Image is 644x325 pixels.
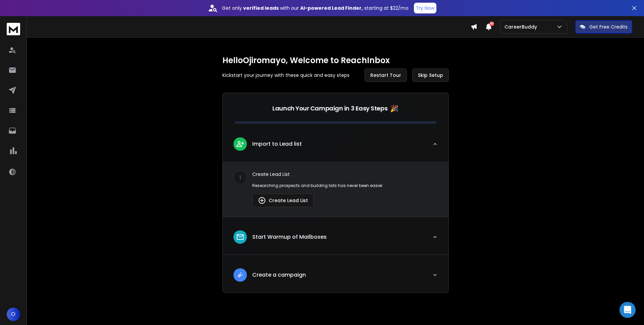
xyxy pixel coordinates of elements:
p: Start Warmup of Mailboxes [252,233,327,241]
strong: verified leads [243,5,279,11]
img: lead [236,271,245,279]
strong: AI-powered Lead Finder, [300,5,363,11]
span: Skip Setup [418,72,443,79]
span: 50 [489,21,494,26]
p: CareerBuddy [504,24,540,30]
img: lead [236,140,245,148]
button: leadStart Warmup of Mailboxes [223,225,448,254]
p: Researching prospects and building lists has never been easier. [252,183,438,188]
div: leadImport to Lead list [223,161,448,217]
button: O [7,308,20,321]
p: Try Now [416,5,434,11]
button: Restart Tour [365,68,407,82]
img: lead [258,196,266,204]
p: Get Free Credits [589,24,628,30]
button: leadCreate a campaign [223,263,448,292]
p: Get only with our starting at $22/mo [222,5,409,11]
span: 🎉 [390,104,398,113]
div: 1 [233,171,247,184]
img: lead [236,233,245,241]
p: Create a campaign [252,271,306,279]
button: Try Now [414,3,436,13]
img: logo [7,23,20,35]
p: Create Lead List [252,171,438,178]
button: Skip Setup [412,68,449,82]
p: Launch Your Campaign in 3 Easy Steps [272,104,387,113]
h1: Hello Ojiromayo , Welcome to ReachInbox [222,55,449,66]
button: Create Lead List [252,194,314,207]
p: Kickstart your journey with these quick and easy steps [222,72,350,79]
p: Import to Lead list [252,140,302,148]
button: leadImport to Lead list [223,132,448,161]
div: Open Intercom Messenger [620,302,636,318]
button: Get Free Credits [575,20,632,34]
